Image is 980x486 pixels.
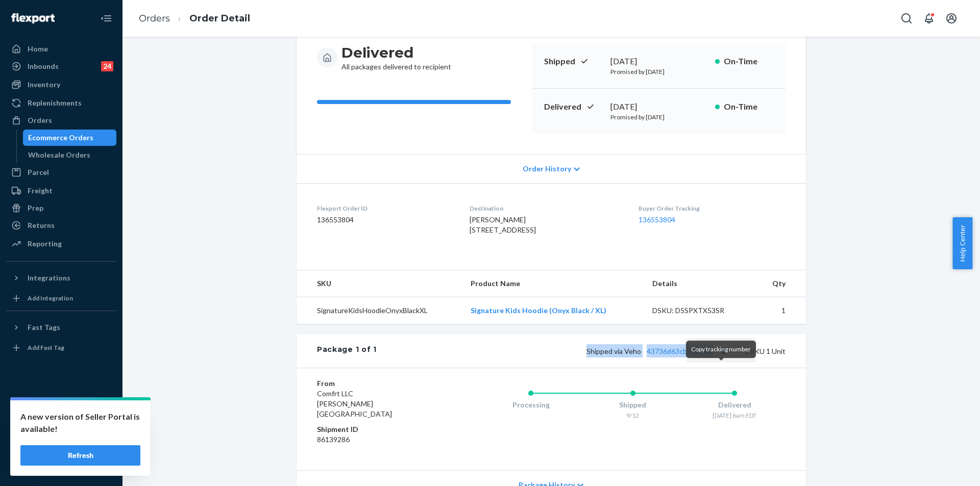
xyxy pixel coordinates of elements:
a: Returns [6,217,116,234]
button: Integrations [6,270,116,286]
div: Replenishments [28,98,82,108]
a: Prep [6,200,116,216]
th: Qty [756,270,806,297]
div: Add Integration [28,294,73,302]
dt: Destination [470,204,622,213]
p: On-Time [724,56,773,67]
div: Parcel [28,167,49,177]
h3: Delivered [341,43,451,62]
button: Open Search Box [896,8,917,29]
a: Parcel [6,164,116,181]
div: Reporting [28,239,62,249]
div: [DATE] [610,56,707,67]
a: 43736d63cb7f61aa0 [647,347,713,355]
a: Orders [6,112,116,129]
div: Wholesale Orders [28,150,90,160]
div: Add Fast Tag [28,343,64,352]
a: Help Center [6,440,116,456]
p: Promised by [DATE] [610,113,707,121]
div: [DATE] [610,101,707,113]
div: Orders [28,115,52,125]
td: SignatureKidsHoodieOnyxBlackXL [297,297,462,324]
span: [PERSON_NAME] [STREET_ADDRESS] [470,215,536,234]
a: Orders [139,13,170,24]
span: Order History [523,164,571,174]
dt: From [317,378,439,389]
div: Integrations [28,273,70,283]
p: Shipped [544,56,602,67]
a: Add Fast Tag [6,340,116,356]
ol: breadcrumbs [131,4,258,34]
a: Reporting [6,236,116,252]
p: On-Time [724,101,773,113]
div: All packages delivered to recipient [341,43,451,72]
button: Open account menu [941,8,962,29]
div: [DATE] 6am EDT [683,411,786,420]
button: Refresh [20,445,140,466]
div: Delivered [683,400,786,410]
p: Promised by [DATE] [610,67,707,76]
dt: Flexport Order ID [317,204,453,213]
div: Package 1 of 1 [317,344,377,357]
div: Ecommerce Orders [28,133,93,143]
span: Shipped via Veho [586,347,730,355]
div: Processing [480,400,582,410]
dt: Buyer Order Tracking [639,204,786,213]
div: Inventory [28,80,60,90]
p: Delivered [544,101,602,113]
p: A new version of Seller Portal is available! [20,411,140,435]
a: Inbounds24 [6,58,116,74]
a: Home [6,41,116,57]
img: Flexport logo [11,13,55,23]
a: Talk to Support [6,423,116,439]
a: Wholesale Orders [23,147,117,163]
a: Ecommerce Orders [23,130,117,146]
div: Fast Tags [28,322,60,332]
div: 1 SKU 1 Unit [377,344,786,357]
span: Copy tracking number [691,345,751,353]
div: Home [28,44,48,54]
div: Returns [28,220,55,231]
dt: Shipment ID [317,424,439,434]
a: Inventory [6,76,116,93]
button: Open notifications [919,8,939,29]
a: Freight [6,183,116,199]
a: Replenishments [6,95,116,111]
a: 136553804 [639,215,675,224]
div: Prep [28,203,43,213]
dd: 86139286 [317,434,439,445]
button: Give Feedback [6,457,116,474]
th: Product Name [462,270,644,297]
div: Shipped [582,400,684,410]
a: Signature Kids Hoodie (Onyx Black / XL) [471,306,606,315]
div: Freight [28,186,53,196]
span: Comfrt LLC [PERSON_NAME][GEOGRAPHIC_DATA] [317,389,392,418]
td: 1 [756,297,806,324]
dd: 136553804 [317,215,453,225]
a: Add Integration [6,290,116,306]
a: Order Detail [189,13,250,24]
button: Close Navigation [96,8,116,29]
a: Settings [6,405,116,422]
div: DSKU: D5SPXTX53SR [652,305,748,316]
th: Details [644,270,756,297]
div: 24 [101,61,113,71]
th: SKU [297,270,462,297]
div: Inbounds [28,61,59,71]
button: Fast Tags [6,319,116,336]
button: Help Center [952,217,972,269]
div: 9/12 [582,411,684,420]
